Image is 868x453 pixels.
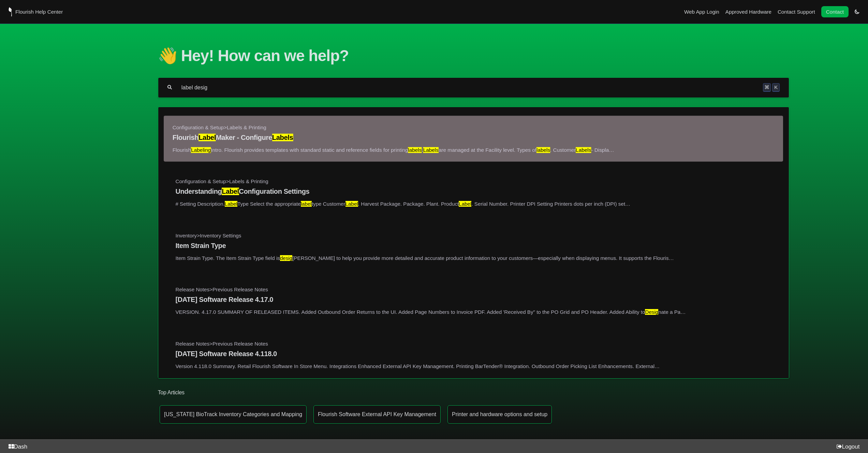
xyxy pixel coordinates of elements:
[212,341,268,347] span: Previous Release Notes
[684,9,719,15] a: Web App Login navigation item
[164,411,302,418] p: [US_STATE] BioTrack Inventory Categories and Mapping
[821,6,849,17] a: Contact
[176,178,771,206] a: Configuration & Setup>Labels & Printing UnderstandingLabelConfiguration Settings # Setting Descri...
[447,405,552,424] a: Article: Printer and hardware options and setup
[301,201,312,207] mark: label
[229,178,268,184] span: Labels & Printing
[408,147,422,152] mark: labels
[423,147,439,152] mark: Labels
[200,233,241,238] span: Inventory Settings
[173,134,775,142] h4: Flourish Maker - Configure
[9,7,63,16] a: Flourish Help Center
[855,9,859,14] a: Switch dark mode setting
[5,443,27,450] a: Dash
[176,341,210,347] span: Release Notes
[176,296,771,304] h4: [DATE] Software Release 4.17.0
[313,405,441,424] a: Article: Flourish Software External API Key Management
[176,178,226,184] span: Configuration & Setup
[725,9,771,15] a: Approved Hardware navigation item
[645,309,659,315] mark: Desig
[160,405,307,424] a: Article: New York BioTrack Inventory Categories and Mapping
[176,242,771,250] h4: Item Strain Type
[181,84,754,91] input: Help Me With...
[176,287,210,292] span: Release Notes
[763,83,780,91] div: Keyboard shortcut for search
[173,125,775,153] a: Configuration & Setup>Labels & Printing FlourishLabelMaker - ConfigureLabels FlourishLabelingIntr...
[176,233,771,261] a: Inventory>Inventory Settings Item Strain Type Item Strain Type. The Item Strain Type field isdesi...
[209,287,212,292] span: >
[176,287,771,315] a: Release Notes>Previous Release Notes [DATE] Software Release 4.17.0 VERSION. 4.17.0 SUMMARY OF RE...
[173,147,775,152] p: Flourish Intro. Flourish provides templates with standard static and reference fields for printin...
[576,147,591,152] mark: Labels
[176,350,771,358] h4: [DATE] Software Release 4.118.0
[197,233,200,238] span: >
[158,46,789,65] h1: 👋 Hey! How can we help?
[158,107,789,379] section: Search results
[820,7,850,17] li: Contact desktop
[345,201,358,207] mark: Label
[212,287,268,292] span: Previous Release Notes
[778,9,815,15] a: Contact Support navigation item
[176,341,771,369] a: Release Notes>Previous Release Notes [DATE] Software Release 4.118.0 Version 4.118.0 Summary. Ret...
[191,147,211,152] mark: Labeling
[222,188,239,195] mark: Label
[158,389,789,396] h2: Top Articles
[176,255,771,261] p: Item Strain Type. The Item Strain Type field is [PERSON_NAME] to help you provide more detailed a...
[459,201,471,207] mark: Label
[536,147,550,152] mark: labels
[763,83,771,91] kbd: ⌘
[176,188,771,195] h4: Understanding Configuration Settings
[176,309,771,315] p: VERSION. 4.17.0 SUMMARY OF RELEASED ITEMS. Added Outbound Order Returns to the UI. Added Page Num...
[224,125,227,130] span: >
[280,255,292,261] mark: desig
[272,134,293,141] mark: Labels
[15,9,63,15] span: Flourish Help Center
[227,125,266,130] span: Labels & Printing
[176,201,771,207] p: # Setting Description. Type Select the appropriate type Customer . Harvest Package. Package. Plan...
[176,233,197,238] span: Inventory
[158,379,789,433] section: Top Articles
[198,134,216,141] mark: Label
[209,341,212,347] span: >
[452,411,547,418] p: Printer and hardware options and setup
[225,201,237,207] mark: Label
[226,178,229,184] span: >
[318,411,436,418] p: Flourish Software External API Key Management
[9,7,12,16] img: Flourish Help Center Logo
[173,125,224,130] span: Configuration & Setup
[772,83,780,91] kbd: K
[176,363,771,369] p: Version 4.118.0 Summary. Retail Flourish Software In Store Menu. Integrations Enhanced External A...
